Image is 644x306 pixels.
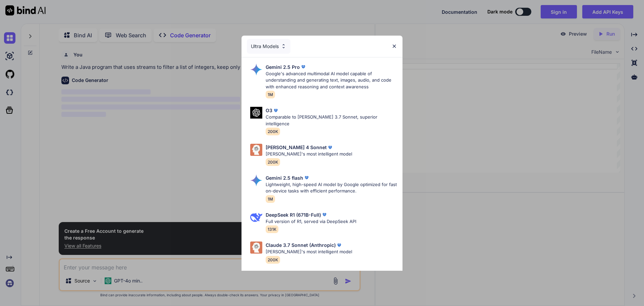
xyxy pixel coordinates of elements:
img: Pick Models [250,144,262,156]
p: Claude 3.7 Sonnet (Anthropic) [266,242,336,249]
p: [PERSON_NAME] 4 Sonnet [266,144,327,151]
div: Ultra Models [247,39,290,54]
img: Pick Models [281,43,286,49]
p: [PERSON_NAME]'s most intelligent model [266,151,352,158]
img: Pick Models [250,107,262,119]
p: Full version of R1, served via DeepSeek API [266,218,356,225]
img: premium [336,242,342,249]
img: premium [321,211,328,218]
span: 200K [266,256,280,264]
img: Pick Models [250,242,262,254]
p: Lightweight, high-speed AI model by Google optimized for fast on-device tasks with efficient perf... [266,181,397,194]
img: premium [327,144,333,151]
p: DeepSeek R1 (671B-Full) [266,211,321,218]
p: Gemini 2.5 Pro [266,63,300,71]
p: [PERSON_NAME]'s most intelligent model [266,249,352,255]
span: 200K [266,128,280,135]
img: Pick Models [250,174,262,186]
p: Google's advanced multimodal AI model capable of understanding and generating text, images, audio... [266,71,397,90]
p: O3 [266,107,272,114]
img: premium [272,107,279,114]
img: Pick Models [250,211,262,223]
span: 200K [266,158,280,166]
span: 1M [266,195,275,203]
p: Comparable to [PERSON_NAME] 3.7 Sonnet, superior intelligence [266,114,397,127]
p: Gemini 2.5 flash [266,174,303,181]
img: Pick Models [250,63,262,76]
span: 1M [266,91,275,98]
img: premium [303,174,310,181]
img: premium [300,63,307,70]
img: close [391,43,397,49]
span: 131K [266,225,278,233]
